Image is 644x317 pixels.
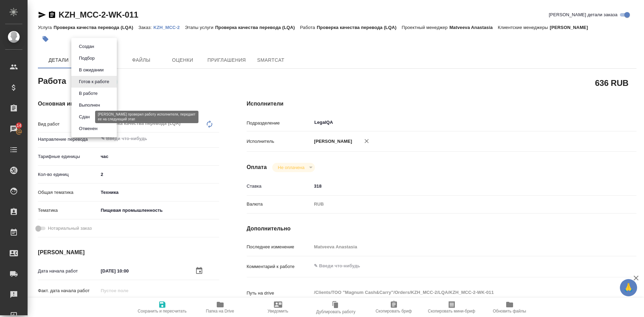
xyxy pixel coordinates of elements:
button: Отменен [77,125,100,132]
button: Сдан [77,113,92,121]
button: Выполнен [77,101,102,109]
button: Готов к работе [77,78,111,86]
button: Подбор [77,55,97,62]
button: Создан [77,43,96,50]
button: В ожидании [77,66,106,74]
button: В работе [77,90,100,97]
